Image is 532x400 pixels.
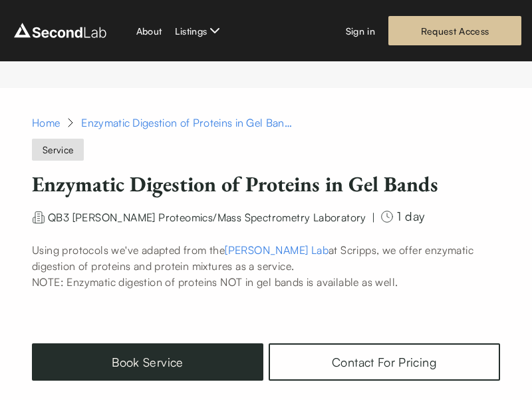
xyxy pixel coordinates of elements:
div: | [372,209,375,225]
a: QB3 [PERSON_NAME] Proteomics/Mass Spectrometry Laboratory [48,209,366,223]
p: Using protocols we've adapted from the at Scripps, we offer enzymatic digestion of proteins and p... [32,242,500,274]
a: Sign in [346,24,375,38]
span: Service [32,139,84,161]
a: About [136,24,162,38]
a: Contact For Pricing [269,343,500,381]
img: logo [11,20,110,41]
h1: Enzymatic Digestion of Proteins in Gel Bands [32,171,500,197]
button: Book Service [32,343,263,381]
a: Request Access [388,16,521,45]
span: QB3 [PERSON_NAME] Proteomics/Mass Spectrometry Laboratory [48,211,366,224]
span: 1 day [397,209,424,224]
a: [PERSON_NAME] Lab [225,243,329,257]
div: Enzymatic Digestion of Proteins in Gel Bands [81,115,294,131]
button: Listings [175,23,223,39]
p: NOTE: Enzymatic digestion of proteins NOT in gel bands is available as well. [32,274,500,290]
a: Home [32,115,60,131]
